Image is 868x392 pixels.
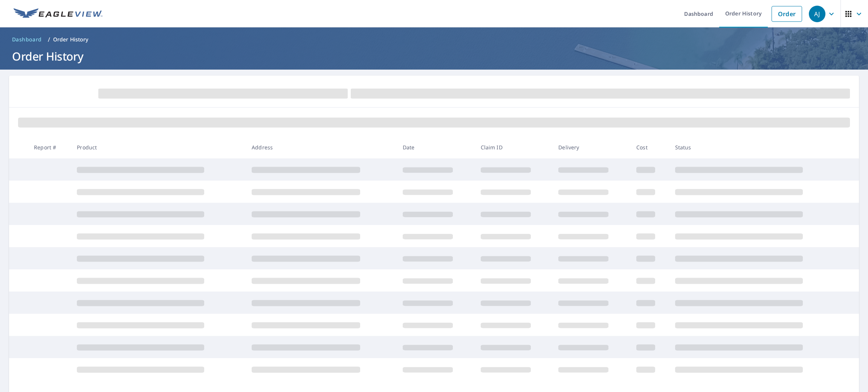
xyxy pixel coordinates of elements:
[669,136,844,158] th: Status
[475,136,553,158] th: Claim ID
[552,136,630,158] th: Delivery
[12,36,42,43] span: Dashboard
[71,136,246,158] th: Product
[809,6,825,22] div: AJ
[9,33,45,46] a: Dashboard
[53,36,89,43] p: Order History
[397,136,475,158] th: Date
[14,8,102,20] img: EV Logo
[772,6,802,22] a: Order
[28,136,71,158] th: Report #
[630,136,669,158] th: Cost
[9,33,859,46] nav: breadcrumb
[246,136,397,158] th: Address
[48,35,50,44] li: /
[9,49,859,64] h1: Order History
